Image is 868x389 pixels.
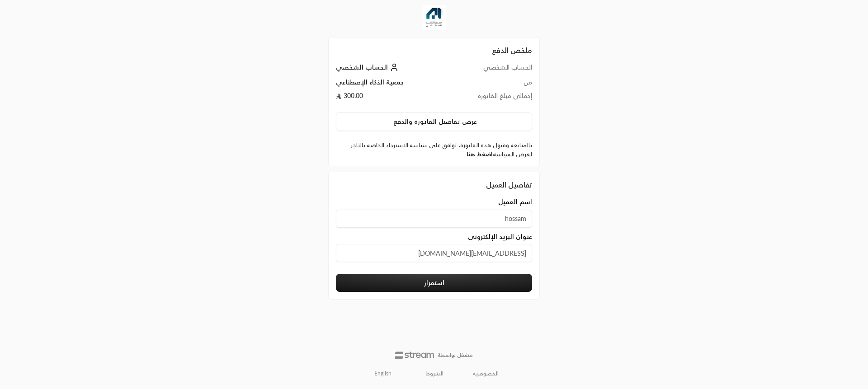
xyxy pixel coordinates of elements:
a: الخصوصية [473,370,499,377]
p: مشغل بواسطة [438,352,473,359]
a: الحساب الشخصي [336,63,401,71]
span: الحساب الشخصي [336,63,388,71]
button: عرض تفاصيل الفاتورة والدفع [336,112,532,131]
td: من [445,78,532,91]
a: الشروط [426,370,443,377]
span: اسم العميل [498,197,532,206]
span: عنوان البريد الإلكتروني [468,232,532,241]
td: الحساب الشخصي [445,63,532,78]
label: بالمتابعة وقبول هذه الفاتورة، توافق على سياسة الاسترداد الخاصة بالتاجر. لعرض السياسة . [336,141,532,159]
input: عنوان البريد الإلكتروني [336,244,532,262]
td: إجمالي مبلغ الفاتورة [445,91,532,105]
a: اضغط هنا [467,150,493,158]
button: استمرار [336,274,532,292]
h2: ملخص الدفع [336,45,532,56]
td: جمعية الذكاء الإصطناعي [336,78,445,91]
td: 300.00 [336,91,445,105]
input: اسم العميل [336,210,532,228]
a: English [369,366,396,382]
img: Company Logo [422,5,446,30]
div: تفاصيل العميل [336,179,532,190]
